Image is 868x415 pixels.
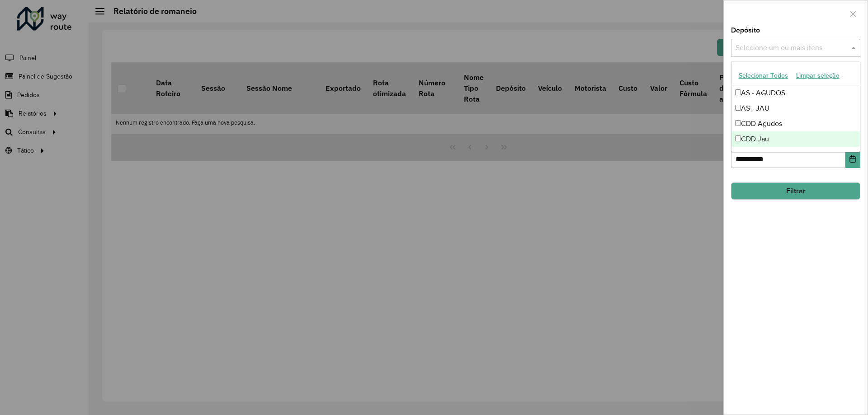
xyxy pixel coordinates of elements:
[731,131,860,147] div: CDD Jau
[735,69,792,83] button: Selecionar Todos
[731,101,860,116] div: AS - JAU
[731,25,760,36] label: Depósito
[731,85,860,101] div: AS - AGUDOS
[731,116,860,131] div: CDD Agudos
[731,61,860,152] ng-dropdown-panel: Options list
[845,150,860,168] button: Choose Date
[731,182,860,200] button: Filtrar
[792,69,844,83] button: Limpar seleção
